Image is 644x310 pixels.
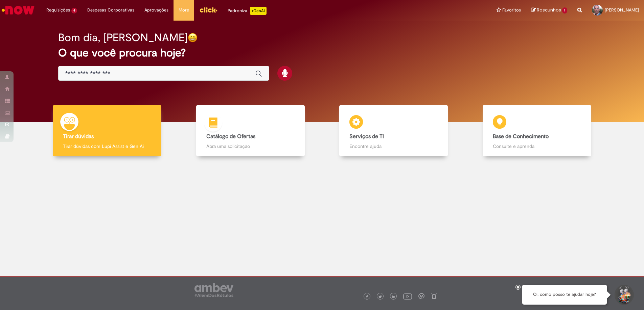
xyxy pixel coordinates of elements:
a: Rascunhos [531,7,567,14]
a: Serviços de TI Encontre ajuda [322,105,465,157]
b: Tirar dúvidas [63,133,94,140]
a: Tirar dúvidas Tirar dúvidas com Lupi Assist e Gen Ai [36,105,179,157]
span: Despesas Corporativas [87,7,134,14]
b: Base de Conhecimento [493,133,549,140]
span: Rascunhos [537,7,561,13]
img: logo_footer_workplace.png [418,293,424,299]
h2: Bom dia, [PERSON_NAME] [58,32,188,44]
span: [PERSON_NAME] [605,7,639,13]
b: Serviços de TI [349,133,384,140]
p: Consulte e aprenda [493,143,581,150]
a: Catálogo de Ofertas Abra uma solicitação [179,105,322,157]
p: Abra uma solicitação [206,143,295,150]
div: Padroniza [228,7,267,15]
img: logo_footer_twitter.png [378,295,382,299]
p: +GenAi [250,7,267,15]
a: Base de Conhecimento Consulte e aprenda [465,105,609,157]
span: 4 [71,8,77,14]
span: Aprovações [144,7,168,14]
p: Tirar dúvidas com Lupi Assist e Gen Ai [63,143,151,150]
img: logo_footer_linkedin.png [392,295,395,299]
img: logo_footer_youtube.png [403,292,412,301]
img: happy-face.png [188,33,198,43]
h2: O que você procura hoje? [58,47,586,59]
div: Oi, como posso te ajudar hoje? [522,285,607,305]
span: Favoritos [502,7,521,14]
span: 1 [562,7,567,14]
img: ServiceNow [1,3,36,17]
span: More [179,7,189,14]
b: Catálogo de Ofertas [206,133,255,140]
img: logo_footer_ambev_rotulo_gray.png [194,283,233,297]
span: Requisições [46,7,70,14]
p: Encontre ajuda [349,143,438,150]
img: click_logo_yellow_360x200.png [199,5,217,15]
button: Iniciar Conversa de Suporte [614,285,634,305]
img: logo_footer_facebook.png [365,295,369,299]
img: logo_footer_naosei.png [431,293,437,299]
